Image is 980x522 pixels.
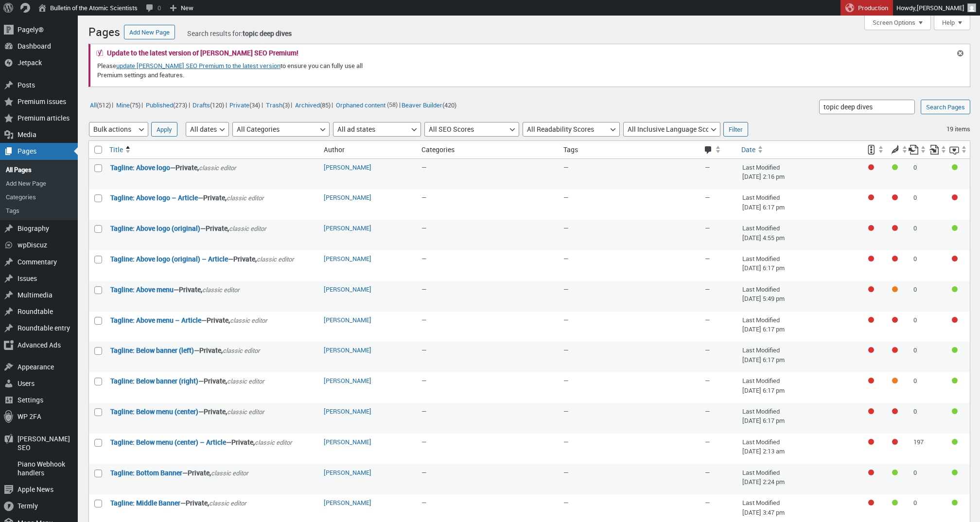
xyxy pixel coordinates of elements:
[861,141,884,158] a: SEO score
[130,100,140,109] span: (75)
[934,16,970,30] button: Help
[868,317,874,323] div: Focus keyphrase not set
[421,315,427,324] span: —
[909,403,929,434] td: 0
[909,372,929,403] td: 0
[324,193,371,202] a: [PERSON_NAME]
[892,286,898,292] div: OK
[202,285,240,294] span: classic editor
[705,346,710,354] span: —
[324,254,371,263] a: [PERSON_NAME]
[892,439,898,445] div: Needs improvement
[421,468,427,477] span: —
[96,60,390,81] p: Please to ensure you can fully use all Premium settings and features.
[892,347,898,353] div: Needs improvement
[116,61,280,70] a: update [PERSON_NAME] SEO Premium to the latest version
[334,98,397,111] li: (58)
[243,29,292,38] strong: topic deep dives
[324,437,371,446] a: [PERSON_NAME]
[563,285,569,294] span: —
[324,346,371,354] a: [PERSON_NAME]
[563,376,569,385] span: —
[115,99,141,110] a: Mine(75)
[909,434,929,464] td: 197
[319,141,417,159] th: Author
[324,224,371,232] a: [PERSON_NAME]
[952,164,958,170] div: Good
[188,468,211,477] span: Private,
[868,378,874,383] div: Focus keyphrase not set
[421,346,427,354] span: —
[227,193,264,202] span: classic editor
[868,470,874,475] div: Focus keyphrase not set
[868,225,874,231] div: Focus keyphrase not set
[230,316,267,325] span: classic editor
[124,25,175,39] a: Add New Page
[892,470,898,475] div: Good
[909,464,929,495] td: 0
[909,141,927,158] a: Outgoing internal links
[892,256,898,261] div: Needs improvement
[952,347,958,353] div: Good
[110,376,198,385] a: “Tagline: Below banner (right)” (Edit)
[227,407,264,416] span: classic editor
[909,159,929,190] td: 0
[737,464,861,495] td: Last Modified [DATE] 2:24 pm
[324,376,371,385] a: [PERSON_NAME]
[909,189,929,220] td: 0
[737,403,861,434] td: Last Modified [DATE] 6:17 pm
[885,141,908,158] a: Readability score
[952,194,958,200] div: Needs improvement
[705,285,710,294] span: —
[110,346,314,356] strong: —
[421,163,427,172] span: —
[723,122,748,137] input: Filter
[421,193,427,202] span: —
[110,193,198,202] a: “Tagline: Above logo – Article” (Edit)
[868,194,874,200] div: Focus keyphrase not set
[294,99,332,110] a: Archived(85)
[173,100,187,109] span: (273)
[421,224,427,232] span: —
[109,145,123,155] span: Title
[204,376,227,385] span: Private,
[110,407,314,417] strong: —
[559,141,700,159] th: Tags
[255,438,292,447] span: classic editor
[110,163,314,173] strong: —
[211,469,248,477] span: classic editor
[892,500,898,505] div: Good
[110,163,170,172] a: “Tagline: Above logo” (Edit)
[868,286,874,292] div: Focus keyphrase not set
[107,50,298,56] h2: Update to the latest version of [PERSON_NAME] SEO Premium!
[952,439,958,445] div: Good
[324,407,371,416] a: [PERSON_NAME]
[88,98,113,111] li: |
[868,500,874,505] div: Focus keyphrase not set
[892,408,898,414] div: Needs improvement
[563,437,569,446] span: —
[952,317,958,323] div: Needs improvement
[952,408,958,414] div: Good
[257,255,294,263] span: classic editor
[704,146,713,156] span: Comments
[97,100,111,109] span: (512)
[892,164,898,170] div: Good
[705,193,710,202] span: —
[179,285,202,294] span: Private,
[952,500,958,505] div: Good
[563,407,569,416] span: —
[421,285,427,294] span: —
[929,141,947,158] a: Received internal links
[203,193,227,202] span: Private,
[110,498,180,507] a: “Tagline: Middle Banner” (Edit)
[88,98,458,111] ul: |
[917,3,964,12] span: [PERSON_NAME]
[175,29,292,38] span: Search results for:
[741,145,755,155] span: Date
[324,315,371,324] a: [PERSON_NAME]
[421,498,427,507] span: —
[705,468,710,477] span: —
[737,312,861,342] td: Last Modified [DATE] 6:17 pm
[705,376,710,385] span: —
